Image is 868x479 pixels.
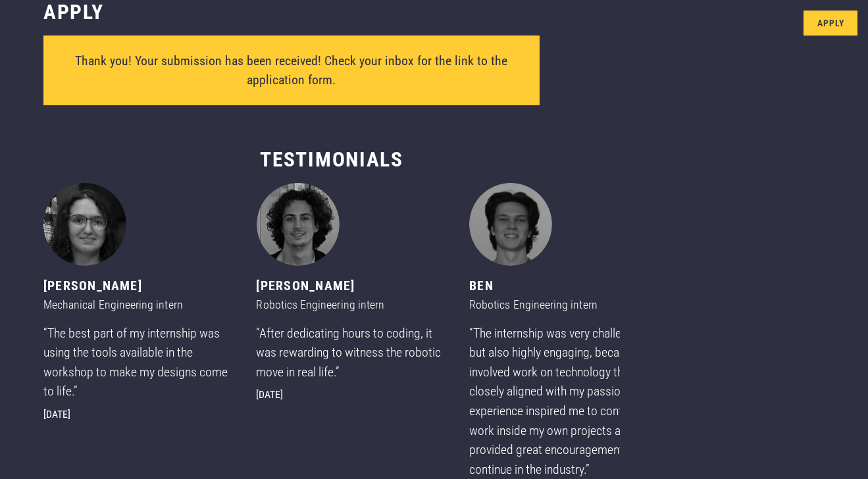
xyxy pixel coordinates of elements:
div: Thank you! Your submission has been received! Check your inbox for the link to the application form. [59,51,524,90]
div: “The best part of my internship was using the tools available in the workshop to make my designs ... [43,324,236,401]
div: [PERSON_NAME] [257,276,449,296]
div: 2 of 5 [257,183,449,403]
h3: Testimonials [43,147,620,172]
div: Ben [469,276,661,296]
div: Mechanical Engineering intern [43,296,236,314]
a: Apply [804,11,857,36]
div: “After dedicating hours to coding, it was rewarding to witness the robotic move in real life.” [257,324,449,382]
div: “The internship was very challenging, but also highly engaging, because it involved work on techn... [469,324,661,479]
div: Internship form success [43,36,540,105]
div: Robotics Engineering intern [469,296,661,314]
div: [PERSON_NAME] [43,276,236,296]
div: [DATE] [257,387,449,403]
img: Ben - Robotics Engineering intern [469,183,552,266]
img: Tina - Mechanical Engineering intern [43,183,126,266]
div: 1 of 5 [43,183,236,422]
img: Jack - Robotics Engineering intern [257,183,340,266]
div: [DATE] [43,407,236,422]
div: Robotics Engineering intern [257,296,449,314]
